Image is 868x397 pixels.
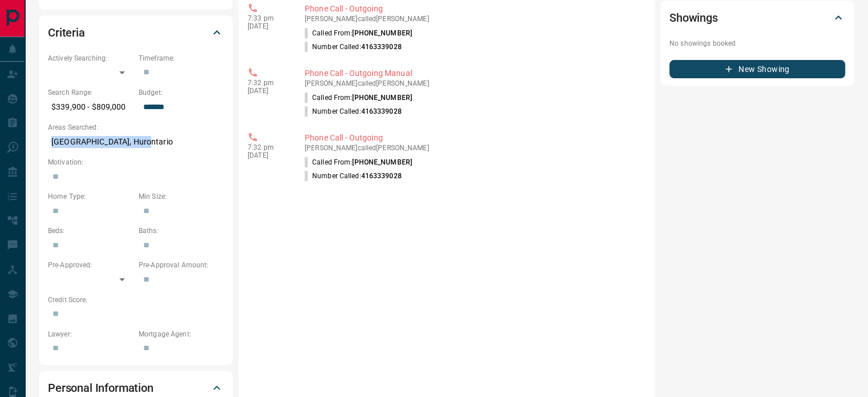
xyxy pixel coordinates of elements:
[305,106,402,117] p: Number Called:
[248,79,288,87] p: 7:32 pm
[305,67,641,79] p: Phone Call - Outgoing Manual
[669,38,845,49] p: No showings booked
[352,94,412,102] span: [PHONE_NUMBER]
[305,171,402,181] p: Number Called:
[248,151,288,159] p: [DATE]
[139,53,224,63] p: Timeframe:
[248,22,288,30] p: [DATE]
[48,98,133,117] p: $339,900 - $809,000
[48,157,224,167] p: Motivation:
[669,9,718,27] h2: Showings
[305,132,641,144] p: Phone Call - Outgoing
[139,329,224,339] p: Mortgage Agent:
[352,29,412,37] span: [PHONE_NUMBER]
[305,15,641,23] p: [PERSON_NAME] called [PERSON_NAME]
[48,329,133,339] p: Lawyer:
[305,28,412,38] p: Called From:
[48,19,224,46] div: Criteria
[48,23,85,42] h2: Criteria
[139,260,224,270] p: Pre-Approval Amount:
[48,87,133,98] p: Search Range:
[361,43,402,51] span: 4163339028
[352,158,412,166] span: [PHONE_NUMBER]
[305,93,412,103] p: Called From:
[48,191,133,202] p: Home Type:
[139,226,224,236] p: Baths:
[248,143,288,151] p: 7:32 pm
[248,14,288,22] p: 7:33 pm
[48,133,224,151] p: [GEOGRAPHIC_DATA], Hurontario
[48,295,224,305] p: Credit Score:
[361,172,402,180] span: 4163339028
[305,3,641,15] p: Phone Call - Outgoing
[48,122,224,133] p: Areas Searched:
[48,260,133,270] p: Pre-Approved:
[139,191,224,202] p: Min Size:
[48,53,133,63] p: Actively Searching:
[669,4,845,31] div: Showings
[139,87,224,98] p: Budget:
[305,42,402,52] p: Number Called:
[361,107,402,115] span: 4163339028
[305,144,641,152] p: [PERSON_NAME] called [PERSON_NAME]
[48,379,154,397] h2: Personal Information
[248,87,288,95] p: [DATE]
[305,157,412,167] p: Called From:
[669,60,845,78] button: New Showing
[305,79,641,87] p: [PERSON_NAME] called [PERSON_NAME]
[48,226,133,236] p: Beds:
